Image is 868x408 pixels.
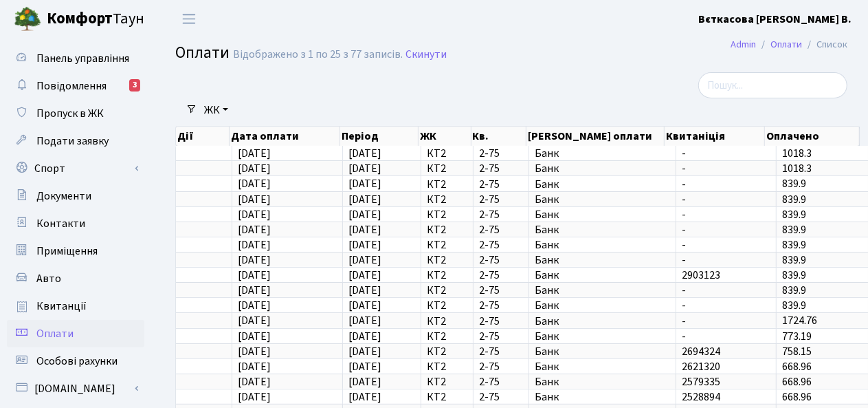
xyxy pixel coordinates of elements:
[731,37,756,52] a: Admin
[7,127,144,155] a: Подати заявку
[535,391,670,402] span: Банк
[233,48,403,61] div: Відображено з 1 по 25 з 77 записів.
[348,298,381,313] span: [DATE]
[427,361,467,372] span: КТ2
[7,72,144,100] a: Повідомлення3
[36,244,98,259] span: Приміщення
[348,146,381,161] span: [DATE]
[199,98,234,122] a: ЖК
[535,316,670,327] span: Банк
[7,155,144,182] a: Спорт
[479,163,522,174] span: 2-75
[782,389,812,405] span: 668.96
[348,268,381,283] span: [DATE]
[698,72,847,98] input: Пошук...
[348,177,381,192] span: [DATE]
[782,253,806,268] span: 839.9
[14,6,41,33] img: logo.png
[479,376,522,387] span: 2-75
[682,270,770,281] span: 2903123
[782,283,806,298] span: 839.9
[7,100,144,127] a: Пропуск в ЖК
[427,179,467,190] span: КТ2
[427,224,467,235] span: КТ2
[682,209,770,220] span: -
[348,329,381,344] span: [DATE]
[427,209,467,220] span: КТ2
[782,359,812,374] span: 668.96
[348,314,381,329] span: [DATE]
[47,8,113,30] b: Комфорт
[479,285,522,296] span: 2-75
[427,163,467,174] span: КТ2
[479,209,522,220] span: 2-75
[238,298,271,313] span: [DATE]
[782,374,812,389] span: 668.96
[535,270,670,281] span: Банк
[479,346,522,357] span: 2-75
[172,8,206,30] button: Переключити навігацію
[479,148,522,159] span: 2-75
[782,177,806,192] span: 839.9
[7,320,144,347] a: Оплати
[36,189,91,204] span: Документи
[238,161,271,176] span: [DATE]
[238,237,271,253] span: [DATE]
[782,314,817,329] span: 1724.76
[535,300,670,311] span: Банк
[682,285,770,296] span: -
[479,316,522,327] span: 2-75
[535,194,670,205] span: Банк
[535,239,670,250] span: Банк
[682,316,770,327] span: -
[479,255,522,266] span: 2-75
[427,376,467,387] span: КТ2
[479,300,522,311] span: 2-75
[36,133,109,149] span: Подати заявку
[36,216,85,231] span: Контакти
[479,361,522,372] span: 2-75
[238,192,271,207] span: [DATE]
[682,376,770,387] span: 2579335
[7,347,144,375] a: Особові рахунки
[427,391,467,402] span: КТ2
[782,268,806,283] span: 839.9
[348,253,381,268] span: [DATE]
[238,146,271,161] span: [DATE]
[782,298,806,313] span: 839.9
[36,271,61,286] span: Авто
[782,207,806,222] span: 839.9
[682,255,770,266] span: -
[427,346,467,357] span: КТ2
[802,37,847,52] li: Список
[176,127,230,146] th: Дії
[427,239,467,250] span: КТ2
[782,161,812,176] span: 1018.3
[238,283,271,298] span: [DATE]
[7,265,144,292] a: Авто
[770,37,802,52] a: Оплати
[238,268,271,283] span: [DATE]
[427,270,467,281] span: КТ2
[7,210,144,237] a: Контакти
[526,127,665,146] th: [PERSON_NAME] оплати
[419,127,471,146] th: ЖК
[782,329,812,344] span: 773.19
[682,300,770,311] span: -
[7,375,144,402] a: [DOMAIN_NAME]
[682,224,770,235] span: -
[36,326,74,341] span: Оплати
[427,148,467,159] span: КТ2
[479,331,522,342] span: 2-75
[238,374,271,389] span: [DATE]
[427,316,467,327] span: КТ2
[340,127,419,146] th: Період
[427,300,467,311] span: КТ2
[782,237,806,253] span: 839.9
[348,344,381,359] span: [DATE]
[348,161,381,176] span: [DATE]
[348,207,381,222] span: [DATE]
[535,163,670,174] span: Банк
[238,207,271,222] span: [DATE]
[782,344,812,359] span: 758.15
